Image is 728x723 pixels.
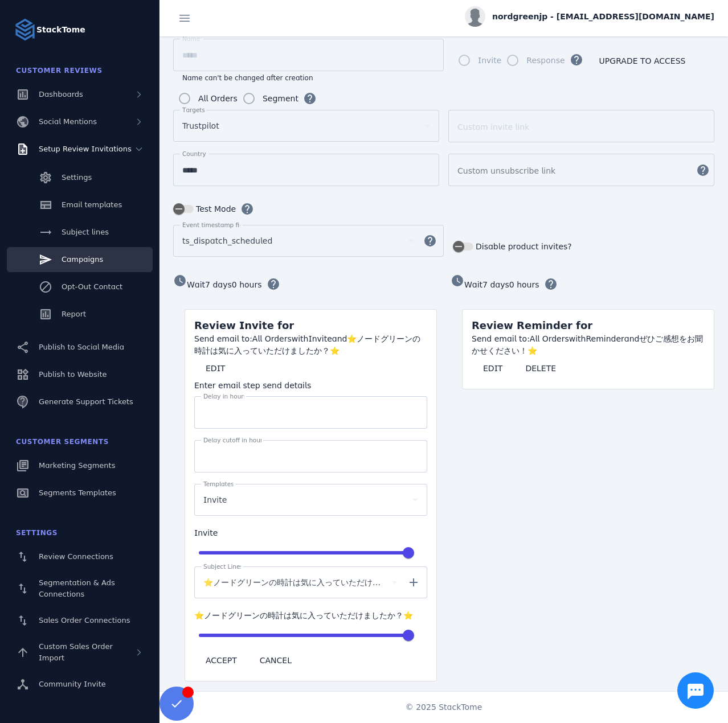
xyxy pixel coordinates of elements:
span: DELETE [525,364,556,372]
button: UPGRADE TO ACCESS [588,50,697,72]
span: Wait [187,280,205,289]
span: UPGRADE TO ACCESS [599,57,686,65]
span: Publish to Social Media [39,343,124,351]
span: EDIT [483,364,502,372]
label: Segment [260,92,298,105]
a: Marketing Segments [7,453,153,478]
span: Sales Order Connections [39,616,130,625]
mat-icon: help [416,234,444,248]
mat-label: Custom invite link [457,122,529,132]
a: Segments Templates [7,480,153,506]
mat-label: Country [182,150,206,157]
span: with [292,334,309,343]
label: Invite [476,54,501,67]
a: Email templates [7,192,153,217]
span: Review Reminder for [472,319,592,331]
span: Customer Reviews [16,67,103,75]
span: Send email to: [472,334,530,343]
a: Campaigns [7,247,153,272]
button: ACCEPT [194,649,248,672]
img: profile.jpg [465,6,485,27]
div: ⭐ノードグリーンの時計は気に入っていただけましたか？⭐ [194,610,427,622]
span: and [624,334,640,343]
span: Segments Templates [39,488,116,497]
span: Review Connections [39,552,113,561]
a: Publish to Website [7,362,153,387]
span: 7 days [482,280,509,289]
span: Settings [62,173,92,182]
label: Response [524,54,565,67]
span: nordgreenjp - [EMAIL_ADDRESS][DOMAIN_NAME] [492,11,714,23]
button: EDIT [194,357,236,380]
div: Enter email step send details [194,380,427,392]
img: Logo image [14,18,36,41]
span: Social Mentions [39,117,97,126]
span: EDIT [206,364,225,372]
a: Subject lines [7,220,153,245]
input: Country [182,163,430,177]
span: Invite [203,493,227,507]
span: 7 days [205,280,232,289]
span: ACCEPT [206,656,237,664]
span: Review Invite for [194,319,294,331]
mat-label: Custom unsubscribe link [457,166,555,175]
span: Subject lines [62,228,109,236]
span: Email templates [62,200,122,209]
span: Wait [464,280,482,289]
div: Invite [194,527,427,539]
span: CANCEL [260,656,292,664]
mat-label: Delay in hours [203,393,247,400]
a: Opt-Out Contact [7,274,153,299]
a: Sales Order Connections [7,608,153,633]
a: Report [7,302,153,327]
span: Campaigns [62,255,103,264]
mat-icon: watch_later [173,274,187,287]
span: and [332,334,347,343]
button: CANCEL [248,649,303,672]
span: Segmentation & Ads Connections [39,578,115,598]
mat-label: Targets [182,106,205,113]
span: Dashboards [39,90,83,98]
span: Settings [16,529,58,537]
span: All Orders [252,334,292,343]
mat-label: Templates [203,480,234,487]
span: Trustpilot [182,119,219,133]
label: Test Mode [194,202,236,216]
span: Community Invite [39,680,106,688]
a: Publish to Social Media [7,335,153,360]
strong: StackTome [36,24,85,36]
span: © 2025 StackTome [406,701,482,713]
span: Setup Review Invitations [39,145,132,153]
span: Publish to Website [39,370,107,379]
a: Review Connections [7,544,153,569]
span: ⭐ノードグリーンの時計は気に入っていただけましたか？⭐ [203,576,387,589]
div: Invite ⭐ノードグリーンの時計は気に入っていただけましたか？⭐ [194,333,427,357]
button: EDIT [472,357,514,380]
span: 0 hours [232,280,262,289]
span: 0 hours [509,280,539,289]
span: Generate Support Tickets [39,397,133,406]
span: Customer Segments [16,438,109,446]
mat-hint: Name can't be changed after creation [182,71,313,83]
div: All Orders [198,92,238,105]
a: Settings [7,165,153,190]
span: All Orders [530,334,569,343]
span: Marketing Segments [39,461,115,470]
button: DELETE [514,357,567,380]
span: Opt-Out Contact [62,282,122,291]
mat-label: Subject Lines [203,563,243,570]
mat-label: Name [182,35,200,42]
mat-label: Event timestamp field [182,221,248,228]
div: Reminder ぜひご感想をお聞かせください！⭐ [472,333,705,357]
button: nordgreenjp - [EMAIL_ADDRESS][DOMAIN_NAME] [465,6,714,27]
mat-label: Delay cutoff in hours [203,437,266,443]
a: Segmentation & Ads Connections [7,572,153,606]
span: Report [62,310,86,318]
span: Send email to: [194,334,252,343]
label: Disable product invites? [473,240,572,253]
mat-icon: add [400,576,427,589]
a: Community Invite [7,672,153,697]
span: ts_dispatch_scheduled [182,234,272,248]
span: with [569,334,586,343]
a: Generate Support Tickets [7,389,153,414]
